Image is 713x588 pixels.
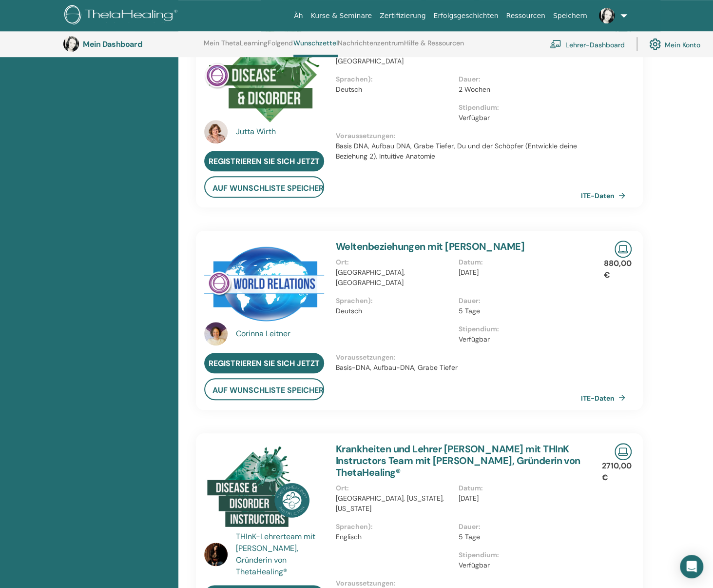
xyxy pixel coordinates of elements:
[204,176,324,198] button: auf Wunschliste speichern
[236,126,326,138] a: Jutta Wirth
[376,7,429,25] a: Zertifizierung
[458,494,478,503] font: [DATE]
[293,39,338,47] font: Wunschzettel
[581,191,615,200] font: ITE-Daten
[458,324,497,333] font: Stipendium
[458,113,489,122] font: Verfügbar
[458,532,480,541] font: 5 Tage
[553,12,587,20] font: Speichern
[268,39,293,55] a: Folgend
[338,39,404,55] a: Nachrichtenzentrum
[458,296,478,305] font: Dauer
[336,353,394,362] font: Voraussetzungen
[336,579,394,588] font: Voraussetzungen
[336,142,577,161] font: Basis DNA, Aufbau DNA, Grabe Tiefer, Du und der Schöpfer (Entwickle deine Beziehung 2), Intuitive...
[307,7,376,25] a: Kurse & Seminare
[404,39,464,55] a: Hilfe & Ressourcen
[204,378,324,400] button: auf Wunschliste speichern
[266,328,290,339] font: Leitner
[502,7,549,25] a: Ressourcen
[212,385,329,395] font: auf Wunschliste speichern
[458,268,478,277] font: [DATE]
[581,188,629,203] a: ITE-Daten
[478,75,480,83] font: :
[236,531,315,553] font: THInK-Lehrerteam mit [PERSON_NAME],
[336,363,458,372] font: Basis-DNA, Aufbau-DNA, Grabe Tiefer
[209,358,320,368] font: Registrieren Sie sich jetzt
[429,7,502,25] a: Erfolgsgeschichten
[236,555,287,577] font: Gründerin von ThetaHealing®
[458,561,489,569] font: Verfügbar
[549,7,591,25] a: Speichern
[204,19,321,123] img: Krankheiten und Beschwerden
[63,36,79,52] img: default.jpg
[336,240,524,253] a: Weltenbeziehungen mit [PERSON_NAME]
[336,484,347,492] font: Ort
[268,39,293,47] font: Folgend
[380,12,425,20] font: Zertifizierung
[665,40,700,49] font: Mein Konto
[581,390,629,405] a: ITE-Daten
[458,550,497,559] font: Stipendium
[293,39,338,57] a: Wunschzettel
[236,531,326,578] a: THInK-Lehrerteam mit [PERSON_NAME], Gründerin von ThetaHealing®
[336,532,362,541] font: Englisch
[581,393,615,402] font: ITE-Daten
[256,126,276,137] font: Wirth
[336,306,362,315] font: Deutsch
[236,328,326,340] a: Corinna Leitner
[336,75,371,83] font: Sprachen)
[458,522,478,531] font: Dauer
[336,494,444,513] font: [GEOGRAPHIC_DATA], [US_STATE], [US_STATE]
[209,156,320,166] font: Registrieren Sie sich jetzt
[336,268,405,287] font: [GEOGRAPHIC_DATA], [GEOGRAPHIC_DATA]
[481,258,482,266] font: :
[64,5,181,27] img: logo.png
[497,324,499,333] font: :
[649,36,661,52] img: cog.svg
[394,579,396,588] font: :
[458,85,490,94] font: 2 Wochen
[602,461,632,483] font: 2710,00 €
[458,103,497,112] font: Stipendium
[550,33,625,55] a: Lehrer-Dashboard
[204,241,324,325] img: Weltbeziehungen
[204,120,228,143] img: default.jpg
[336,131,394,140] font: Voraussetzungen
[236,126,254,137] font: Jutta
[497,550,499,559] font: :
[604,258,632,280] font: 880,00 €
[550,40,561,48] img: chalkboard-teacher.svg
[458,75,478,83] font: Dauer
[347,258,349,266] font: :
[204,322,228,345] img: default.jpg
[290,7,307,25] a: Äh
[336,522,371,531] font: Sprachen)
[565,40,625,49] font: Lehrer-Dashboard
[615,241,632,258] img: Live-Online-Seminar
[506,12,545,20] font: Ressourcen
[204,151,324,171] a: Registrieren Sie sich jetzt
[347,484,349,492] font: :
[336,443,580,479] font: Krankheiten und Lehrer [PERSON_NAME] mit THInK Instructors Team mit [PERSON_NAME], Gründerin von ...
[336,85,362,94] font: Deutsch
[311,12,372,20] font: Kurse & Seminare
[394,353,396,362] font: :
[204,543,228,566] img: default.jpg
[649,33,700,55] a: Mein Konto
[204,39,268,47] font: Mein ThetaLearning
[458,258,481,266] font: Datum
[371,296,373,305] font: :
[336,296,371,305] font: Sprachen)
[236,328,264,339] font: Corinna
[371,522,373,531] font: :
[338,39,404,47] font: Nachrichtenzentrum
[481,484,482,492] font: :
[204,443,324,534] img: Krankheiten und Lehrerbeschwerden
[599,8,615,23] img: default.jpg
[404,39,464,47] font: Hilfe & Ressourcen
[458,306,480,315] font: 5 Tage
[83,39,142,49] font: Mein Dashboard
[336,258,347,266] font: Ort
